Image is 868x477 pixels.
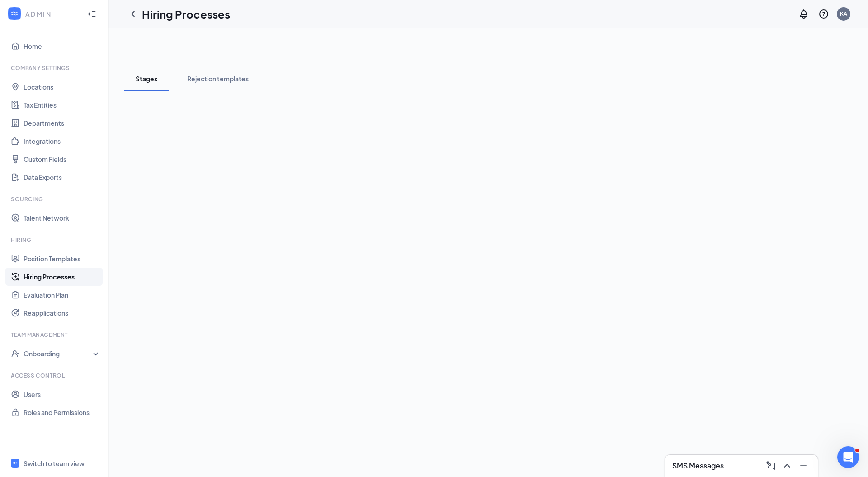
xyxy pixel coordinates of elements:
div: Hiring [11,236,99,244]
button: ComposeMessage [764,458,778,473]
svg: UserCheck [11,349,20,358]
svg: Minimize [798,460,809,471]
div: Access control [11,372,99,379]
a: Roles and Permissions [24,403,101,421]
div: ADMIN [25,9,79,19]
svg: WorkstreamLogo [12,460,18,466]
a: Data Exports [24,168,101,186]
a: Hiring Processes [24,268,101,286]
div: Rejection templates [187,74,249,83]
a: Locations [24,78,101,96]
svg: Notifications [798,9,809,19]
a: Home [24,37,101,55]
a: Reapplications [24,304,101,322]
button: ChevronUp [780,458,794,473]
iframe: Intercom live chat [837,446,859,468]
a: Custom Fields [24,150,101,168]
div: KA [840,10,847,18]
svg: WorkstreamLogo [10,9,19,18]
svg: ComposeMessage [765,460,776,471]
h1: Hiring Processes [142,6,230,22]
svg: Collapse [87,9,96,19]
div: Sourcing [11,195,99,203]
a: Users [24,385,101,403]
div: Company Settings [11,64,99,72]
div: Onboarding [24,349,93,358]
a: Departments [24,114,101,132]
h3: SMS Messages [672,461,724,471]
div: Switch to team view [24,459,85,468]
a: Tax Entities [24,96,101,114]
div: Team Management [11,331,99,339]
a: Position Templates [24,250,101,268]
div: Stages [133,74,160,83]
button: Minimize [796,458,811,473]
a: Talent Network [24,209,101,227]
svg: ChevronUp [782,460,793,471]
svg: QuestionInfo [818,9,829,19]
svg: ChevronLeft [127,9,138,19]
a: Evaluation Plan [24,286,101,304]
a: Integrations [24,132,101,150]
